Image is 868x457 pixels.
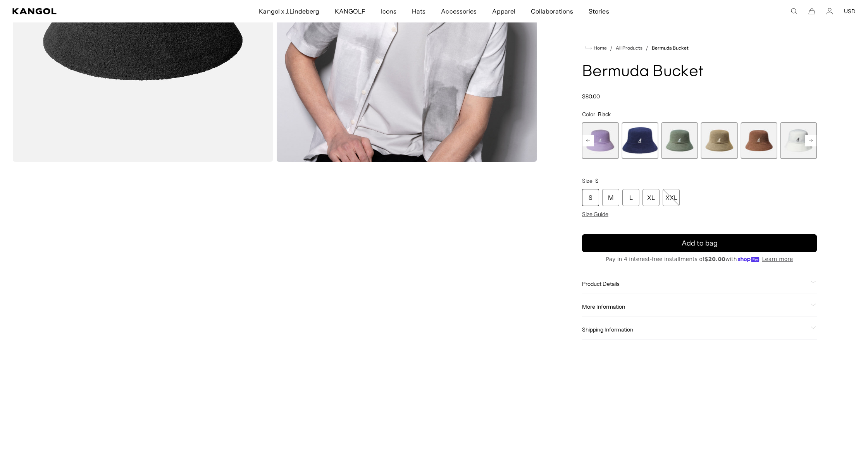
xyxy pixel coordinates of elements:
[595,177,599,184] span: S
[582,111,595,118] span: Color
[582,122,618,159] label: Digital Lavender
[602,189,619,206] div: M
[607,43,613,53] li: /
[741,122,777,159] label: Mahogany
[582,211,608,218] span: Size Guide
[582,189,599,206] div: S
[582,326,808,333] span: Shipping Information
[622,122,658,159] label: Navy
[622,189,639,206] div: L
[741,122,777,159] div: 9 of 11
[592,45,607,51] span: Home
[582,234,817,252] button: Add to bag
[582,93,600,100] span: $80.00
[642,189,660,206] div: XL
[808,8,815,15] button: Cart
[642,43,648,53] li: /
[598,111,611,118] span: Black
[844,8,856,15] button: USD
[12,8,172,14] a: Kangol
[616,45,642,51] a: All Products
[780,122,817,159] div: 10 of 11
[652,45,689,51] a: Bermuda Bucket
[682,238,718,249] span: Add to bag
[582,43,817,53] nav: breadcrumbs
[582,280,808,287] span: Product Details
[701,122,737,159] div: 8 of 11
[663,189,680,206] div: XXL
[780,122,817,159] label: White
[582,64,817,81] h1: Bermuda Bucket
[582,177,592,184] span: Size
[585,45,607,52] a: Home
[701,122,737,159] label: Oat
[661,122,698,159] div: 7 of 11
[622,122,658,159] div: 6 of 11
[790,8,797,15] summary: Search here
[582,122,618,159] div: 5 of 11
[826,8,833,15] a: Account
[661,122,698,159] label: Oil Green
[582,303,808,310] span: More Information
